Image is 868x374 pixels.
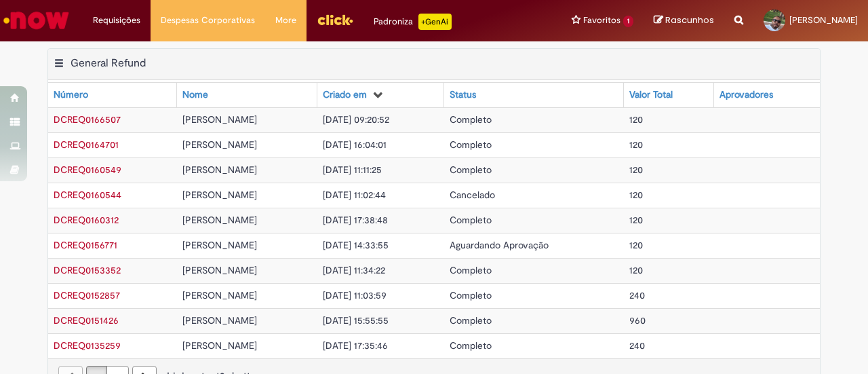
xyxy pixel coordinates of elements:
[629,264,643,276] span: 120
[418,14,452,30] p: +GenAi
[54,113,121,126] span: DCREQ0166507
[182,113,257,126] span: [PERSON_NAME]
[54,164,121,176] a: Abrir Registro: DCREQ0160549
[323,239,389,251] span: [DATE] 14:33:55
[54,214,119,226] a: Abrir Registro: DCREQ0160312
[182,189,257,201] span: [PERSON_NAME]
[54,289,120,301] a: Abrir Registro: DCREQ0152857
[583,14,620,27] span: Favoritos
[450,214,492,226] span: Completo
[54,138,119,151] a: Abrir Registro: DCREQ0164701
[654,14,714,27] a: Rascunhos
[789,14,858,26] span: [PERSON_NAME]
[54,214,119,226] span: DCREQ0160312
[54,314,119,326] span: DCREQ0151426
[323,138,387,151] span: [DATE] 16:04:01
[719,88,773,102] div: Aprovadores
[629,138,643,151] span: 120
[54,239,117,251] a: Abrir Registro: DCREQ0156771
[450,264,492,276] span: Completo
[629,164,643,176] span: 120
[629,339,645,352] span: 240
[182,289,257,301] span: [PERSON_NAME]
[54,138,119,151] span: DCREQ0164701
[450,164,492,176] span: Completo
[450,339,492,352] span: Completo
[323,339,388,352] span: [DATE] 17:35:46
[665,14,714,26] span: Rascunhos
[629,314,646,326] span: 960
[182,339,257,352] span: [PERSON_NAME]
[623,16,633,27] span: 1
[54,164,121,176] span: DCREQ0160549
[1,7,71,34] img: ServiceNow
[93,14,140,27] span: Requisições
[182,239,257,251] span: [PERSON_NAME]
[275,14,296,27] span: More
[54,239,117,251] span: DCREQ0156771
[54,189,121,201] span: DCREQ0160544
[182,264,257,276] span: [PERSON_NAME]
[450,289,492,301] span: Completo
[323,189,386,201] span: [DATE] 11:02:44
[323,214,388,226] span: [DATE] 17:38:48
[629,88,673,102] div: Valor Total
[54,289,120,301] span: DCREQ0152857
[182,138,257,151] span: [PERSON_NAME]
[450,88,476,102] div: Status
[450,239,549,251] span: Aguardando Aprovação
[323,289,387,301] span: [DATE] 11:03:59
[323,264,385,276] span: [DATE] 11:34:22
[450,113,492,126] span: Completo
[450,314,492,326] span: Completo
[54,339,121,352] a: Abrir Registro: DCREQ0135259
[54,56,64,74] button: General Refund Menu de contexto
[629,113,643,126] span: 120
[323,88,367,102] div: Criado em
[182,314,257,326] span: [PERSON_NAME]
[71,56,146,70] h2: General Refund
[323,164,382,176] span: [DATE] 11:11:25
[323,113,389,126] span: [DATE] 09:20:52
[54,339,121,352] span: DCREQ0135259
[54,189,121,201] a: Abrir Registro: DCREQ0160544
[182,164,257,176] span: [PERSON_NAME]
[323,314,389,326] span: [DATE] 15:55:55
[54,113,121,126] a: Abrir Registro: DCREQ0166507
[629,289,645,301] span: 240
[629,189,643,201] span: 120
[54,88,88,102] div: Número
[182,88,208,102] div: Nome
[317,10,353,30] img: click_logo_yellow_360x200.png
[54,314,119,326] a: Abrir Registro: DCREQ0151426
[182,214,257,226] span: [PERSON_NAME]
[629,214,643,226] span: 120
[450,189,495,201] span: Cancelado
[629,239,643,251] span: 120
[54,264,121,276] span: DCREQ0153352
[54,264,121,276] a: Abrir Registro: DCREQ0153352
[374,14,452,30] div: Padroniza
[450,138,492,151] span: Completo
[161,14,255,27] span: Despesas Corporativas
